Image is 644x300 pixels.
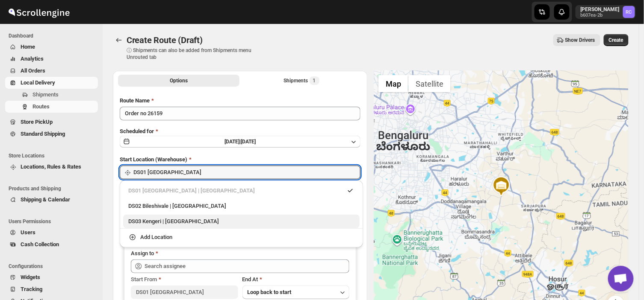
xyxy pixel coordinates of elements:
span: Routes [32,103,50,110]
div: DS03 Kengeri | [GEOGRAPHIC_DATA] [128,217,354,226]
li: DS03 Kengeri [120,213,363,229]
p: [PERSON_NAME] [581,6,620,13]
button: All Route Options [118,75,239,87]
span: Route Name [120,97,150,104]
img: ScrollEngine [7,1,71,23]
span: Shipments [32,91,59,98]
button: Widgets [5,271,98,283]
span: Analytics [21,55,44,62]
li: DS02 Bileshivale [120,198,363,213]
span: [DATE] [241,139,256,145]
button: Loop back to start [242,285,349,299]
button: Home [5,41,98,53]
span: Rahul Chopra [623,6,635,18]
div: Assign to [131,249,154,258]
span: Store Locations [9,152,98,159]
div: DS02 Bileshivale | [GEOGRAPHIC_DATA] [128,202,354,210]
p: ⓘ Shipments can also be added from Shipments menu Unrouted tab [127,47,261,61]
span: 1 [313,77,316,84]
div: Shipments [284,76,319,85]
span: Users Permissions [9,218,98,225]
span: Widgets [21,274,40,280]
button: Show satellite imagery [408,75,451,92]
span: Scheduled for [120,128,154,134]
span: Create Route (Draft) [127,35,203,45]
span: Products and Shipping [9,185,98,192]
button: Routes [5,101,98,113]
button: Cash Collection [5,239,98,250]
button: All Orders [5,65,98,77]
span: [DATE] | [225,139,241,145]
div: Add Location [140,233,172,242]
input: Eg: Bengaluru Route [120,107,360,120]
button: Analytics [5,53,98,65]
span: Loop back to start [248,289,292,295]
span: All Orders [21,67,45,74]
span: Locations, Rules & Rates [21,163,81,170]
p: b607ea-2b [581,13,620,18]
button: Selected Shipments [241,75,363,87]
span: Dashboard [9,32,98,39]
span: Users [21,229,35,236]
span: Store PickUp [21,119,53,125]
button: [DATE]|[DATE] [120,136,360,148]
li: DS01 Sarjapur [120,184,363,198]
button: Shipping & Calendar [5,194,98,206]
button: Routes [113,34,125,46]
span: Cash Collection [21,241,59,248]
div: DS01 [GEOGRAPHIC_DATA] | [GEOGRAPHIC_DATA] [128,186,354,195]
span: Tracking [21,286,42,292]
span: Shipping & Calendar [21,196,70,203]
span: Options [170,77,188,84]
span: Create [609,37,623,44]
input: Search assignee [145,259,349,273]
button: Tracking [5,283,98,295]
span: Configurations [9,263,98,270]
span: Start From [131,276,157,283]
span: Start Location (Warehouse) [120,156,187,163]
span: Local Delivery [21,79,55,86]
input: Search location [133,166,360,179]
span: Show Drivers [565,37,595,44]
button: Show street map [378,75,408,92]
button: Create [604,34,629,46]
a: Open chat [608,266,634,291]
button: Shipments [5,89,98,101]
button: User menu [576,5,636,19]
span: Home [21,44,35,50]
button: Locations, Rules & Rates [5,161,98,173]
button: Users [5,227,98,239]
div: End At [242,275,349,284]
text: RC [626,9,632,15]
span: Standard Shipping [21,131,65,137]
button: Show Drivers [553,34,600,46]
